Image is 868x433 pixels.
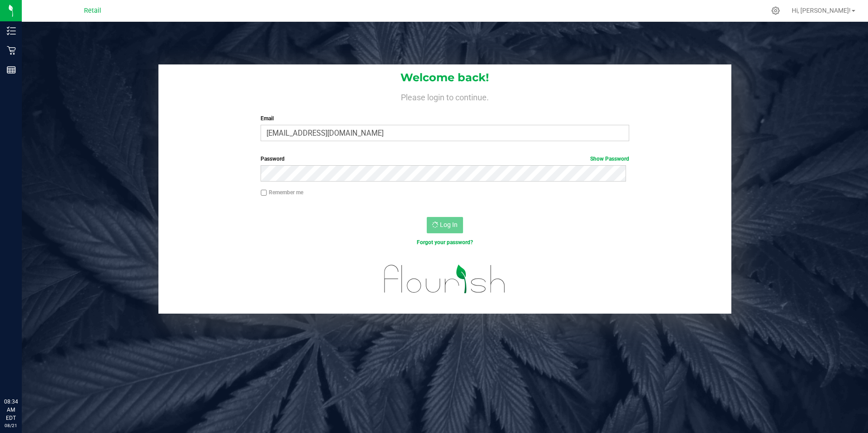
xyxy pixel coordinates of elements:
p: 08:34 AM EDT [4,398,18,422]
input: Remember me [261,190,267,196]
a: Show Password [590,156,629,162]
label: Remember me [261,188,303,197]
span: Hi, [PERSON_NAME]! [792,7,851,14]
span: Retail [84,7,101,15]
label: Email [261,114,629,123]
div: Manage settings [770,6,781,15]
h4: Please login to continue. [158,91,732,102]
a: Forgot your password? [417,239,473,246]
inline-svg: Retail [7,46,16,55]
inline-svg: Reports [7,65,16,74]
inline-svg: Inventory [7,26,16,35]
h1: Welcome back! [158,72,732,84]
span: Log In [440,221,458,228]
span: Password [261,156,285,162]
button: Log In [427,217,463,233]
p: 08/21 [4,422,18,429]
img: flourish_logo.svg [373,256,517,302]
